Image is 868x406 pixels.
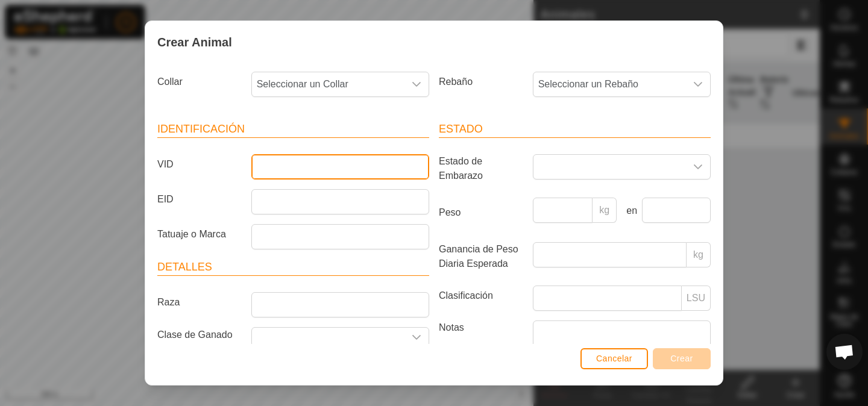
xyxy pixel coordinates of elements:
[434,154,528,183] label: Estado de Embarazo
[252,328,404,346] input: Seleccione o ingrese una Clase de Ganado
[153,154,247,175] label: VID
[596,354,632,363] span: Cancelar
[533,72,686,96] span: Seleccionar un Rebaño
[593,198,617,223] p-inputgroup-addon: kg
[153,189,247,210] label: EID
[434,286,528,306] label: Clasificación
[439,121,711,138] header: Estado
[434,198,528,228] label: Peso
[580,348,648,369] button: Cancelar
[682,286,711,311] p-inputgroup-addon: LSU
[157,33,232,51] span: Crear Animal
[434,242,528,271] label: Ganancia de Peso Diaria Esperada
[404,72,429,96] div: dropdown trigger
[157,121,429,138] header: Identificación
[434,72,528,92] label: Rebaño
[153,224,247,245] label: Tatuaje o Marca
[687,242,711,267] p-inputgroup-addon: kg
[686,72,710,96] div: dropdown trigger
[153,292,247,313] label: Raza
[157,259,429,276] header: Detalles
[826,334,863,370] div: Chat abierto
[434,320,528,389] label: Notas
[670,354,693,363] span: Crear
[686,155,710,179] div: dropdown trigger
[621,204,637,218] label: en
[653,348,711,369] button: Crear
[153,327,247,342] label: Clase de Ganado
[153,72,247,92] label: Collar
[252,72,404,96] span: Seleccionar un Collar
[404,328,429,346] div: dropdown trigger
